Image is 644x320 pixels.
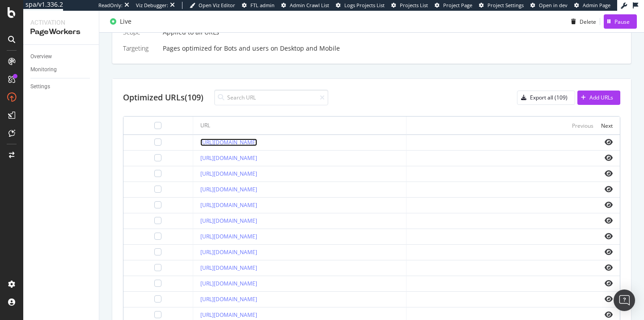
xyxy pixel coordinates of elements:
a: [URL][DOMAIN_NAME] [200,248,257,256]
a: Admin Page [574,2,610,9]
button: Previous [572,120,593,131]
div: URL [200,121,210,130]
span: Project Page [443,2,472,9]
button: Add URLs [577,91,620,105]
div: Previous [572,122,593,130]
div: Bots and users [224,44,269,53]
button: Delete [568,14,596,29]
i: eye [605,233,613,240]
a: Project Settings [479,2,524,9]
div: Desktop and Mobile [280,44,340,53]
a: [URL][DOMAIN_NAME] [200,154,257,162]
span: Open Viz Editor [199,2,235,9]
div: Targeting [123,44,156,53]
div: PageWorkers [30,27,92,37]
button: Export all (109) [517,91,575,105]
a: FTL admin [242,2,275,9]
div: Add URLs [589,94,613,101]
button: Next [601,120,613,131]
a: [URL][DOMAIN_NAME] [200,233,257,240]
i: eye [605,248,613,255]
a: Projects List [391,2,428,9]
div: Activation [30,18,92,27]
i: eye [605,186,613,193]
i: eye [605,311,613,318]
i: eye [605,170,613,177]
a: Monitoring [30,65,93,74]
i: eye [605,201,613,208]
div: Optimized URLs (109) [123,92,203,104]
i: eye [605,264,613,271]
div: Pause [614,17,630,25]
i: eye [605,217,613,224]
a: [URL][DOMAIN_NAME] [200,217,257,225]
span: Project Settings [487,2,524,9]
a: Admin Crawl List [281,2,329,9]
span: Logs Projects List [344,2,385,9]
i: eye [605,280,613,287]
div: Live [120,17,131,26]
div: ReadOnly: [98,2,123,9]
div: Next [601,122,613,130]
a: Open Viz Editor [190,2,235,9]
a: [URL][DOMAIN_NAME] [200,170,257,177]
a: Open in dev [530,2,568,9]
a: Project Page [435,2,472,9]
a: [URL][DOMAIN_NAME] [200,280,257,287]
div: Open Intercom Messenger [614,290,635,311]
a: [URL][DOMAIN_NAME] [200,138,257,146]
div: Pages optimized for on [163,44,620,53]
input: Search URL [214,90,328,105]
a: Overview [30,52,93,61]
span: Admin Crawl List [290,2,329,9]
div: Delete [580,17,596,25]
a: Logs Projects List [336,2,385,9]
div: Viz Debugger: [136,2,168,9]
span: FTL admin [250,2,275,9]
button: Pause [604,14,637,29]
a: [URL][DOMAIN_NAME] [200,186,257,193]
div: Overview [30,52,52,61]
a: [URL][DOMAIN_NAME] [200,201,257,209]
a: [URL][DOMAIN_NAME] [200,264,257,272]
a: [URL][DOMAIN_NAME] [200,295,257,303]
span: Open in dev [539,2,568,9]
div: Monitoring [30,65,57,74]
a: [URL][DOMAIN_NAME] [200,311,257,319]
div: Settings [30,82,50,91]
a: Settings [30,82,93,91]
i: eye [605,295,613,303]
span: Admin Page [583,2,610,9]
i: eye [605,154,613,161]
span: Projects List [400,2,428,9]
i: eye [605,138,613,146]
div: Export all (109) [530,94,568,101]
